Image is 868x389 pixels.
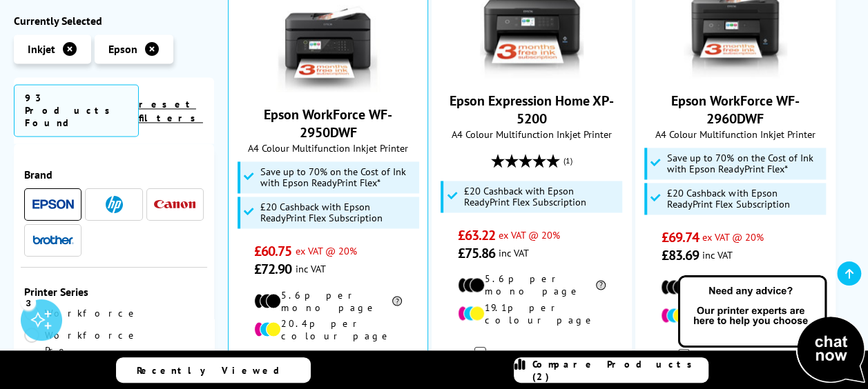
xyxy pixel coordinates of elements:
[24,328,139,358] a: Workforce Pro
[463,186,619,208] span: £20 Cashback with Epson ReadyPrint Flex Subscription
[643,128,828,141] span: A4 Colour Multifunction Inkjet Printer
[295,244,356,257] span: ex VAT @ 20%
[116,357,311,383] a: Recently Viewed
[254,317,403,341] li: 20.4p per colour page
[24,168,204,181] span: Brand
[108,42,137,56] span: Epson
[458,272,606,297] li: 5.6p per mono page
[458,244,496,262] span: £75.86
[260,201,416,223] span: £20 Cashback with Epson ReadyPrint Flex Subscription
[671,92,800,128] a: Epson WorkForce WF-2960DWF
[28,42,55,56] span: Inkjet
[667,188,822,210] span: £20 Cashback with Epson ReadyPrint Flex Subscription
[439,128,624,141] span: A4 Colour Multifunction Inkjet Printer
[254,288,403,313] li: 5.6p per mono page
[21,295,36,310] div: 3
[32,196,74,213] a: Epson
[684,67,787,81] a: Epson WorkForce WF-2960DWF
[675,273,868,386] img: Open Live Chat window
[14,84,139,137] span: 93 Products Found
[439,336,624,375] div: modal_delivery
[661,303,809,328] li: 19.1p per colour page
[235,141,421,154] span: A4 Colour Multifunction Inkjet Printer
[458,301,606,326] li: 19.1p per colour page
[450,92,614,128] a: Epson Expression Home XP-5200
[458,226,496,244] span: £63.22
[702,248,733,261] span: inc VAT
[106,196,123,213] img: HP
[24,285,204,299] span: Printer Series
[154,196,195,213] a: Canon
[32,199,74,210] img: Epson
[514,357,708,383] a: Compare Products (2)
[24,306,139,321] a: Workforce
[661,246,699,264] span: £83.69
[499,246,529,259] span: inc VAT
[154,200,195,209] img: Canon
[93,196,135,213] a: HP
[14,14,214,28] div: Currently Selected
[480,67,584,81] a: Epson Expression Home XP-5200
[260,166,416,188] span: Save up to 70% on the Cost of Ink with Epson ReadyPrint Flex*
[32,235,74,245] img: Brother
[32,232,74,249] a: Brother
[254,242,292,260] span: £60.75
[139,98,203,124] a: reset filters
[661,228,699,246] span: £69.74
[254,260,292,278] span: £72.90
[264,106,392,141] a: Epson WorkForce WF-2950DWF
[137,364,293,377] span: Recently Viewed
[563,148,572,174] span: (1)
[532,358,708,383] span: Compare Products (2)
[276,81,380,94] a: Epson WorkForce WF-2950DWF
[295,262,325,275] span: inc VAT
[667,152,822,174] span: Save up to 70% on the Cost of Ink with Epson ReadyPrint Flex*
[661,275,809,299] li: 5.6p per mono page
[702,230,764,243] span: ex VAT @ 20%
[499,228,560,241] span: ex VAT @ 20%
